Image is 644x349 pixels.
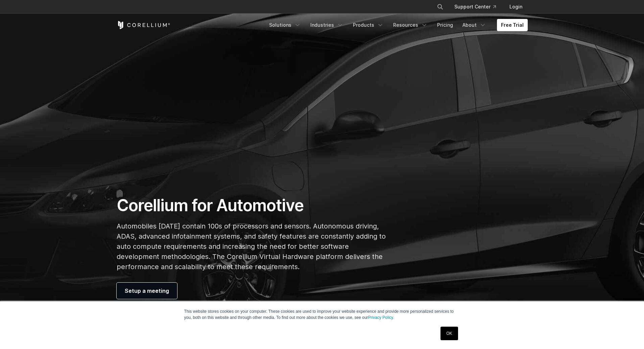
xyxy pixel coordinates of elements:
a: Industries [306,19,348,31]
p: This website stores cookies on your computer. These cookies are used to improve your website expe... [184,308,460,321]
a: Support Center [449,1,501,13]
a: About [458,19,490,31]
span: Setup a meeting [125,287,169,295]
a: Login [504,1,528,13]
div: Navigation Menu [265,19,528,31]
a: Free Trial [497,19,528,31]
a: Solutions [265,19,305,31]
a: Setup a meeting [117,283,177,299]
a: Products [349,19,388,31]
a: OK [440,327,458,340]
a: Pricing [433,19,457,31]
a: Corellium Home [117,21,170,29]
h1: Corellium for Automotive [117,195,386,216]
div: Navigation Menu [429,1,528,13]
a: Privacy Policy. [368,315,394,320]
button: Search [434,1,446,13]
a: Resources [389,19,432,31]
p: Automobiles [DATE] contain 100s of processors and sensors. Autonomous driving, ADAS, advanced inf... [117,221,386,272]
